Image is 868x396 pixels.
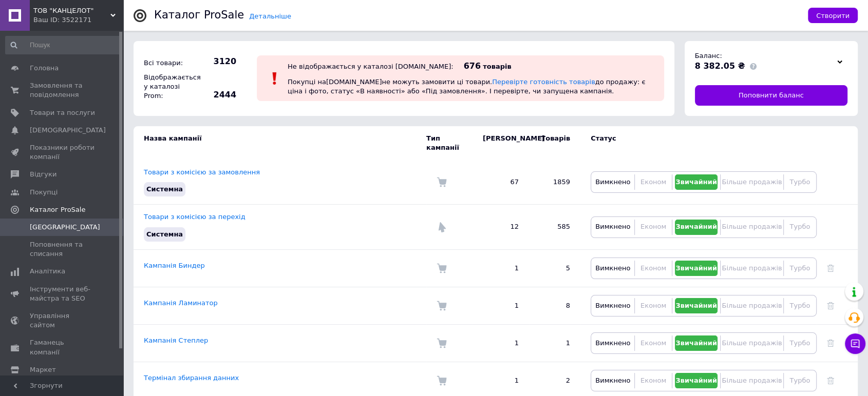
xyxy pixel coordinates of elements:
[146,185,183,193] span: Системна
[675,302,717,309] span: Звичайний
[426,126,473,160] td: Тип кампанії
[786,335,814,351] button: Турбо
[595,339,630,347] span: Вимкнено
[786,220,814,235] button: Турбо
[595,178,630,186] span: Вимкнено
[675,174,718,190] button: Звичайний
[786,298,814,313] button: Турбо
[144,213,246,221] a: Товари з комісією за перехід
[827,264,834,272] a: Видалити
[722,178,782,186] span: Більше продажів
[827,302,834,309] a: Видалити
[595,302,630,309] span: Вимкнено
[473,249,529,287] td: 1
[640,339,666,347] span: Економ
[675,178,717,186] span: Звичайний
[722,377,782,384] span: Більше продажів
[483,63,511,70] span: товарів
[437,177,447,187] img: Комісія за замовлення
[640,264,666,272] span: Економ
[146,230,183,238] span: Системна
[30,126,106,135] span: [DEMOGRAPHIC_DATA]
[594,174,632,190] button: Вимкнено
[739,91,804,100] span: Поповнити баланс
[786,174,814,190] button: Турбо
[437,222,447,232] img: Комісія за перехід
[789,223,810,230] span: Турбо
[675,264,717,272] span: Звичайний
[200,89,236,101] span: 2444
[144,299,218,307] a: Кампанія Ламинатор
[675,298,718,313] button: Звичайний
[30,188,58,197] span: Покупці
[637,174,669,190] button: Економ
[30,143,95,162] span: Показники роботи компанії
[789,339,810,347] span: Турбо
[144,262,205,269] a: Кампанія Биндер
[722,264,782,272] span: Більше продажів
[33,15,123,25] div: Ваш ID: 3522171
[5,36,121,54] input: Пошук
[492,78,595,86] a: Перевірте готовність товарів
[529,160,580,205] td: 1859
[695,85,848,106] a: Поповнити баланс
[789,377,810,384] span: Турбо
[637,373,669,388] button: Економ
[473,324,529,362] td: 1
[464,61,481,71] span: 676
[723,298,780,313] button: Більше продажів
[529,287,580,324] td: 8
[637,261,669,276] button: Економ
[637,335,669,351] button: Економ
[30,338,95,357] span: Гаманець компанії
[723,335,780,351] button: Більше продажів
[473,126,529,160] td: [PERSON_NAME]
[675,261,718,276] button: Звичайний
[30,81,95,100] span: Замовлення та повідомлення
[595,264,630,272] span: Вимкнено
[154,10,244,21] div: Каталог ProSale
[30,64,59,73] span: Головна
[789,178,810,186] span: Турбо
[249,12,291,20] a: Детальніше
[529,249,580,287] td: 5
[637,298,669,313] button: Економ
[30,311,95,330] span: Управління сайтом
[637,220,669,235] button: Економ
[640,178,666,186] span: Економ
[723,373,780,388] button: Більше продажів
[827,377,834,384] a: Видалити
[529,324,580,362] td: 1
[144,336,208,344] a: Кампанія Степлер
[437,301,447,311] img: Комісія за замовлення
[437,375,447,386] img: Комісія за замовлення
[786,373,814,388] button: Турбо
[675,339,717,347] span: Звичайний
[640,377,666,384] span: Економ
[808,8,858,23] button: Створити
[675,220,718,235] button: Звичайний
[473,287,529,324] td: 1
[640,302,666,309] span: Економ
[845,333,865,354] button: Чат з покупцем
[437,263,447,273] img: Комісія за замовлення
[675,377,717,384] span: Звичайний
[30,267,65,276] span: Аналітика
[789,302,810,309] span: Турбо
[640,223,666,230] span: Економ
[722,339,782,347] span: Більше продажів
[594,373,632,388] button: Вимкнено
[144,374,239,382] a: Термінал збирання данних
[30,108,95,117] span: Товари та послуги
[529,205,580,249] td: 585
[30,223,100,232] span: [GEOGRAPHIC_DATA]
[141,56,198,70] div: Всі товари:
[288,78,645,95] span: Покупці на [DOMAIN_NAME] не можуть замовити ці товари. до продажу: є ціна і фото, статус «В наявн...
[695,61,745,71] span: 8 382.05 ₴
[723,261,780,276] button: Більше продажів
[827,339,834,347] a: Видалити
[675,373,718,388] button: Звичайний
[722,223,782,230] span: Більше продажів
[529,126,580,160] td: Товарів
[789,264,810,272] span: Турбо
